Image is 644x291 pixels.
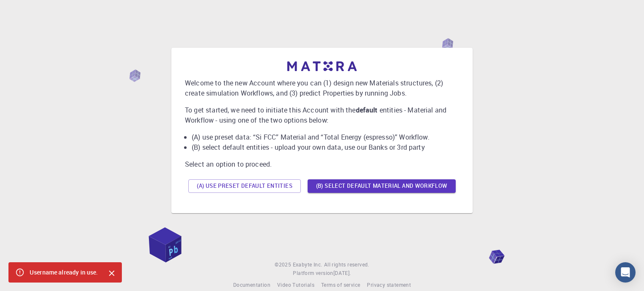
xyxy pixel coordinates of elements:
a: Privacy statement [367,281,411,289]
span: Terms of service [321,281,360,288]
div: Username already in use. [30,265,98,280]
b: default [356,105,378,115]
a: Video Tutorials [277,281,314,289]
button: Close [105,266,118,280]
span: © 2025 [275,261,292,269]
a: Exabyte Inc. [293,261,322,269]
span: Platform version [293,269,333,277]
div: Open Intercom Messenger [615,262,636,283]
li: (A) use preset data: “Si FCC” Material and “Total Energy (espresso)” Workflow. [192,132,459,142]
button: (A) Use preset default entities [188,179,301,193]
img: logo [287,61,357,71]
p: Welcome to the new Account where you can (1) design new Materials structures, (2) create simulati... [185,78,459,98]
span: All rights reserved. [324,261,369,269]
span: Video Tutorials [277,281,314,288]
span: Exabyte Inc. [293,261,322,268]
a: Documentation [233,281,270,289]
p: Select an option to proceed. [185,159,459,169]
span: Documentation [233,281,270,288]
a: [DATE]. [333,269,351,277]
a: Terms of service [321,281,360,289]
li: (B) select default entities - upload your own data, use our Banks or 3rd party [192,142,459,152]
span: [DATE] . [333,269,351,276]
button: (B) Select default material and workflow [308,179,456,193]
span: Privacy statement [367,281,411,288]
p: To get started, we need to initiate this Account with the entities - Material and Workflow - usin... [185,105,459,125]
